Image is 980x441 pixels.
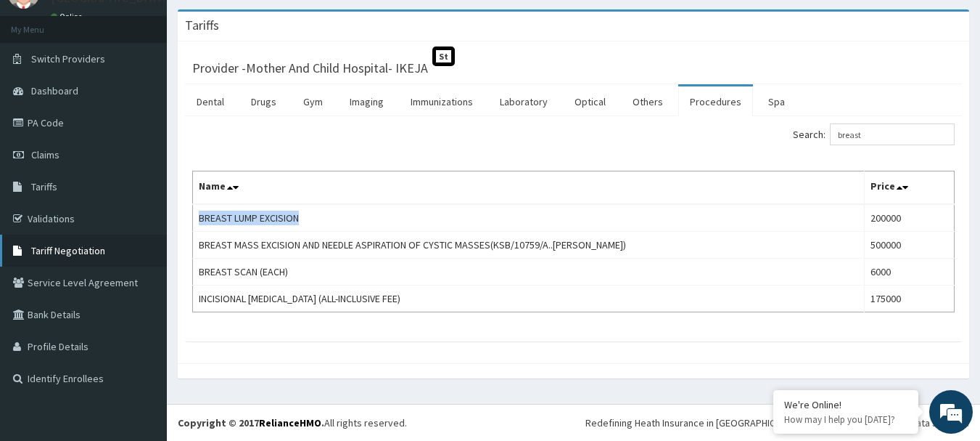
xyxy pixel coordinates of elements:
[757,86,796,117] a: Spa
[193,286,865,312] td: INCISIONAL [MEDICAL_DATA] (ALL-INCLUSIVE FEE)
[259,416,321,429] a: RelianceHMO
[292,86,334,117] a: Gym
[865,286,955,312] td: 175000
[865,171,955,205] th: Price
[621,86,675,117] a: Others
[193,204,865,232] td: BREAST LUMP EXCISION
[239,86,288,117] a: Drugs
[193,171,865,205] th: Name
[865,232,955,259] td: 500000
[865,259,955,286] td: 6000
[31,84,78,97] span: Dashboard
[193,259,865,286] td: BREAST SCAN (EACH)
[167,404,980,441] footer: All rights reserved.
[31,244,105,257] span: Tariff Negotiation
[432,46,455,66] span: St
[193,232,865,259] td: BREAST MASS EXCISION AND NEEDLE ASPIRATION OF CYSTIC MASSES(KSB/10759/A..[PERSON_NAME])
[399,86,485,117] a: Immunizations
[563,86,617,117] a: Optical
[51,12,86,22] a: Online
[185,19,219,32] h3: Tariffs
[31,52,105,65] span: Switch Providers
[784,413,907,426] p: How may I help you today?
[192,62,428,75] h3: Provider - Mother And Child Hospital- IKEJA
[178,416,324,429] strong: Copyright © 2017 .
[830,124,955,145] input: Search:
[7,290,276,341] textarea: Type your message and hit 'Enter'
[793,124,955,145] label: Search:
[338,86,395,117] a: Imaging
[784,398,907,411] div: We're Online!
[75,81,244,100] div: Chat with us now
[678,86,753,117] a: Procedures
[865,204,955,232] td: 200000
[585,416,969,430] div: Redefining Heath Insurance in [GEOGRAPHIC_DATA] using Telemedicine and Data Science!
[27,73,59,109] img: d_794563401_company_1708531726252_794563401
[238,7,273,42] div: Minimize live chat window
[488,86,559,117] a: Laboratory
[31,148,59,161] span: Claims
[84,129,200,276] span: We're online!
[185,86,236,117] a: Dental
[31,180,57,193] span: Tariffs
